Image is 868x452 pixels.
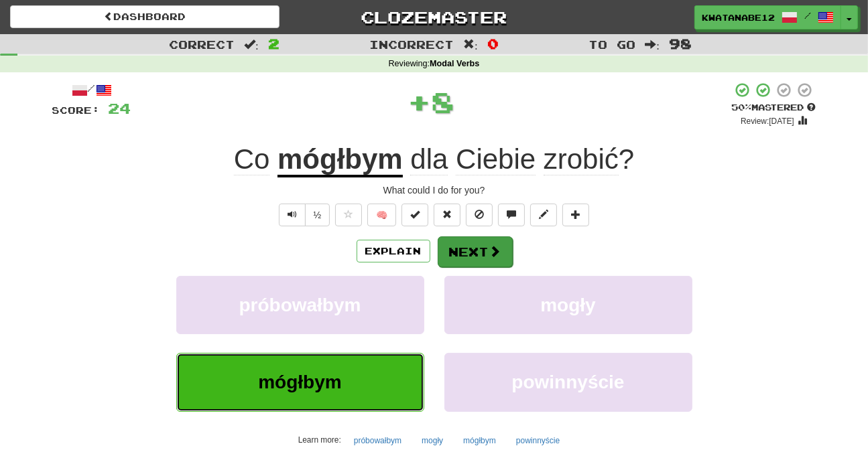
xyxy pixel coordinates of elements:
button: Next [438,236,513,267]
button: Ignore sentence (alt+i) [466,204,493,226]
span: dla [410,143,448,175]
div: / [52,82,131,98]
button: powinnyście [444,353,692,411]
span: próbowałbym [239,295,361,315]
button: Favorite sentence (alt+f) [335,204,362,226]
button: mógłbym [176,353,424,411]
span: Co [234,143,270,175]
span: kwatanabe12 [702,11,775,23]
button: powinnyście [509,431,567,451]
span: 50 % [732,102,752,112]
span: Incorrect [369,37,454,51]
span: + [408,82,432,122]
button: Discuss sentence (alt+u) [498,204,525,226]
button: mógłbym [456,431,503,451]
button: Add to collection (alt+a) [562,204,589,226]
span: Score: [52,104,101,116]
div: Mastered [732,102,816,114]
span: 0 [487,35,499,52]
a: Clozemaster [300,5,569,29]
span: Correct [169,37,235,51]
span: To go [588,37,635,51]
u: mógłbym [277,143,403,177]
button: 🧠 [367,204,396,226]
span: ? [403,143,635,175]
span: powinnyście [511,372,624,392]
a: kwatanabe12 / [694,5,841,29]
button: próbowałbym [176,276,424,334]
button: Edit sentence (alt+d) [530,204,557,226]
button: Set this sentence to 100% Mastered (alt+m) [401,204,428,226]
button: mogły [444,276,692,334]
span: Ciebie [456,143,536,175]
div: What could I do for you? [52,183,816,197]
button: mogły [414,431,450,451]
button: Explain [357,240,430,262]
span: : [244,39,259,50]
strong: Modal Verbs [430,59,479,68]
a: Dashboard [10,5,280,28]
span: : [645,39,660,50]
span: 8 [432,85,455,119]
small: Review: [DATE] [741,117,794,126]
div: Text-to-speech controls [276,204,330,226]
small: Learn more: [298,435,341,445]
span: 2 [268,35,280,52]
span: 24 [109,100,131,117]
span: mógłbym [258,372,341,392]
span: : [463,39,478,50]
span: mogły [540,295,595,315]
span: 98 [669,35,692,52]
span: zrobić [544,143,619,175]
button: Reset to 0% Mastered (alt+r) [434,204,460,226]
button: Play sentence audio (ctl+space) [279,204,306,226]
button: próbowałbym [347,431,409,451]
span: / [804,11,811,20]
button: ½ [305,204,330,226]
